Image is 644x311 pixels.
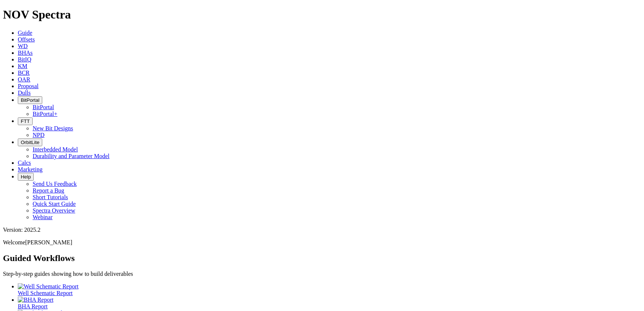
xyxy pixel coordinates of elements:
span: BitPortal [21,97,39,103]
a: Offsets [18,36,35,43]
button: OrbitLite [18,138,42,146]
a: Well Schematic Report Well Schematic Report [18,283,641,296]
a: Calcs [18,160,31,166]
a: KM [18,63,27,69]
p: Step-by-step guides showing how to build deliverables [3,271,641,277]
a: WD [18,43,28,49]
a: Webinar [33,214,53,220]
a: Spectra Overview [33,207,75,214]
a: Send Us Feedback [33,181,77,187]
a: Guide [18,30,32,36]
a: BHA Report BHA Report [18,297,641,310]
a: Durability and Parameter Model [33,153,110,159]
div: Version: 2025.2 [3,227,641,233]
h2: Guided Workflows [3,253,641,263]
img: BHA Report [18,297,53,303]
button: BitPortal [18,96,42,104]
a: Proposal [18,83,39,89]
button: FTT [18,117,33,125]
h1: NOV Spectra [3,8,641,21]
a: OAR [18,76,30,83]
span: FTT [21,118,30,124]
a: Short Tutorials [33,194,68,200]
span: OrbitLite [21,140,39,145]
a: BitIQ [18,56,31,63]
span: Help [21,174,31,180]
img: Well Schematic Report [18,283,79,290]
a: Report a Bug [33,187,64,194]
span: [PERSON_NAME] [25,239,72,245]
a: BitPortal [33,104,54,110]
span: BHA Report [18,303,47,310]
button: Help [18,173,34,181]
a: BitPortal+ [33,111,57,117]
a: Quick Start Guide [33,201,76,207]
a: New Bit Designs [33,125,73,131]
a: BCR [18,70,30,76]
a: BHAs [18,50,33,56]
p: Welcome [3,239,641,246]
span: Well Schematic Report [18,290,73,296]
a: NPD [33,132,44,138]
a: Marketing [18,166,43,173]
a: Interbedded Model [33,146,78,153]
a: Dulls [18,90,31,96]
